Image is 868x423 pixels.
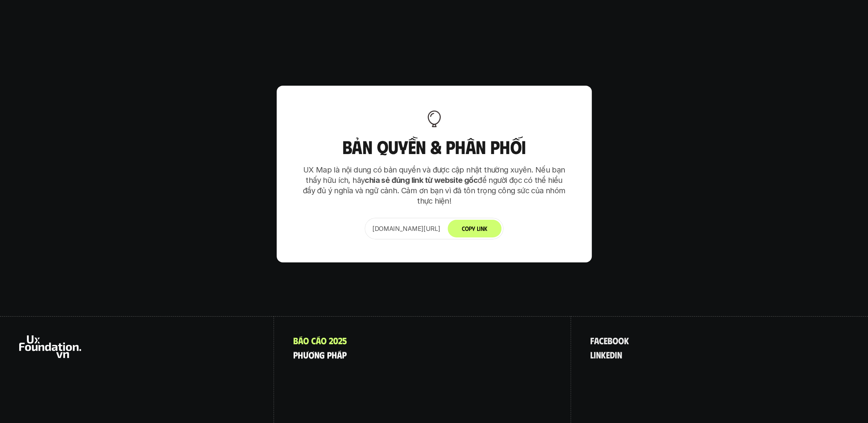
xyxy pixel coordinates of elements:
[448,220,501,237] button: Copy Link
[311,335,316,345] span: c
[590,335,594,345] span: f
[617,350,622,360] span: n
[594,350,596,360] span: i
[303,335,309,345] span: o
[303,339,309,349] span: ư
[610,350,615,360] span: d
[298,339,303,349] span: h
[309,339,314,349] span: ơ
[321,335,327,345] span: o
[618,335,624,345] span: o
[342,335,347,345] span: 5
[293,350,347,360] a: phươngpháp
[606,350,610,360] span: e
[314,339,319,349] span: n
[365,176,478,185] strong: chia sẻ đúng link từ website gốc
[604,335,607,345] span: e
[316,335,321,345] span: á
[590,350,622,360] a: linkedin
[342,339,347,349] span: p
[624,335,629,345] span: k
[596,350,601,360] span: n
[298,335,303,345] span: á
[293,339,298,349] span: p
[615,350,617,360] span: i
[612,335,618,345] span: o
[590,335,629,345] a: facebook
[293,335,298,345] span: B
[594,335,599,345] span: a
[333,335,338,345] span: 0
[372,224,440,233] p: [DOMAIN_NAME][URL]
[300,165,569,206] p: UX Map là nội dung có bản quyền và được cập nhật thường xuyên. Nếu bạn thấy hữu ích, hãy để người...
[300,137,569,157] h3: Bản quyền & Phân phối
[338,335,342,345] span: 2
[329,335,333,345] span: 2
[327,339,332,349] span: p
[590,350,594,360] span: l
[607,335,612,345] span: b
[599,335,604,345] span: c
[332,339,337,349] span: h
[337,339,342,349] span: á
[293,335,347,345] a: Báocáo2025
[319,339,325,349] span: g
[601,350,606,360] span: k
